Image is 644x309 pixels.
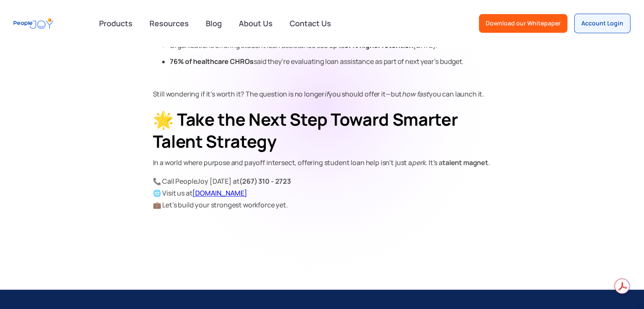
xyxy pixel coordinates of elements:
a: Account Login [574,14,630,33]
a: Download our Whitepaper [479,14,567,33]
p: In a world where purpose and payoff intersect, offering student loan help isn’t just a . It’s a . [153,157,492,168]
li: said they’re evaluating loan assistance as part of next year’s budget. [170,55,492,80]
a: Contact Us [285,14,336,33]
p: Still wondering if it’s worth it? The question is no longer you should offer it—but you can launc... [153,88,492,100]
div: Account Login [581,19,623,28]
div: Download our Whitepaper [486,19,561,28]
a: Blog [201,14,227,33]
a: home [14,14,53,33]
strong: 76% of healthcare CHROs [170,57,254,66]
em: how fast [402,89,429,99]
strong: 🌟 Take the Next Step Toward Smarter Talent Strategy [153,108,458,153]
a: Resources [144,14,194,33]
em: perk [412,158,426,167]
div: Products [94,15,138,32]
strong: talent magnet [442,158,488,167]
strong: (267) 310 - 2723 [239,177,290,186]
a: [DOMAIN_NAME] [192,188,247,198]
em: if [324,89,329,99]
a: About Us [234,14,278,33]
p: 📞 Call PeopleJoy [DATE] at 🌐 Visit us at 💼 Let’s build your strongest workforce yet. [153,175,492,211]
